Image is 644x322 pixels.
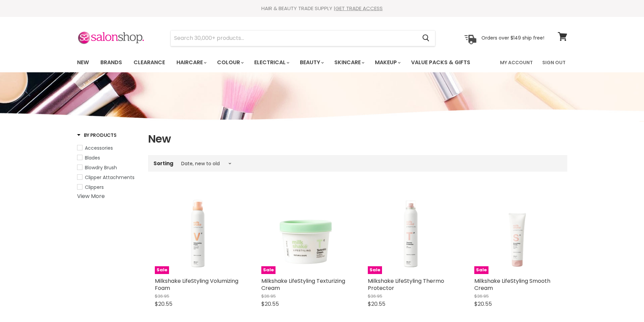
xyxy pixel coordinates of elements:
[212,55,248,70] a: Colour
[155,266,169,274] span: Sale
[474,188,560,274] a: Milkshake LifeStyling Smooth Cream Milkshake LifeStyling Smooth Cream Sale
[474,188,560,274] img: Milkshake LifeStyling Smooth Cream
[538,55,570,70] a: Sign Out
[170,30,435,46] form: Product
[77,192,105,200] a: View More
[368,293,382,299] span: $36.95
[261,300,279,308] span: $20.55
[72,53,486,72] ul: Main menu
[406,55,475,70] a: Value Packs & Gifts
[77,144,140,152] a: Accessories
[261,266,276,274] span: Sale
[77,183,140,191] a: Clippers
[496,55,537,70] a: My Account
[155,188,241,274] a: Milkshake LifeStyling Volumizing Foam Sale
[368,188,454,274] img: Milkshake LifeStyling Thermo Protector
[95,55,127,70] a: Brands
[368,300,385,308] span: $20.55
[155,188,241,274] img: Milkshake LifeStyling Volumizing Foam
[69,5,576,12] div: HAIR & BEAUTY TRADE SUPPLY |
[474,266,488,274] span: Sale
[85,184,104,191] span: Clippers
[171,30,417,46] input: Search
[77,154,140,162] a: Blades
[171,55,211,70] a: Haircare
[368,266,382,274] span: Sale
[77,132,117,139] h3: By Products
[261,277,345,292] a: Milkshake LifeStyling Texturizing Cream
[85,164,117,171] span: Blowdry Brush
[335,5,383,12] a: GET TRADE ACCESS
[261,293,276,299] span: $36.95
[370,55,405,70] a: Makeup
[295,55,328,70] a: Beauty
[155,300,172,308] span: $20.55
[153,160,173,166] label: Sorting
[368,277,444,292] a: Milkshake LifeStyling Thermo Protector
[72,55,94,70] a: New
[155,293,169,299] span: $36.95
[368,188,454,274] a: Milkshake LifeStyling Thermo Protector Milkshake LifeStyling Thermo Protector Sale
[85,154,100,161] span: Blades
[329,55,368,70] a: Skincare
[85,174,135,181] span: Clipper Attachments
[481,35,544,41] p: Orders over $149 ship free!
[77,174,140,181] a: Clipper Attachments
[77,164,140,171] a: Blowdry Brush
[474,293,489,299] span: $36.95
[417,30,435,46] button: Search
[69,53,576,72] nav: Main
[155,277,238,292] a: Milkshake LifeStyling Volumizing Foam
[249,55,293,70] a: Electrical
[474,277,550,292] a: Milkshake LifeStyling Smooth Cream
[261,188,348,274] img: Milkshake LifeStyling Texturizing Cream
[85,145,113,151] span: Accessories
[261,188,348,274] a: Milkshake LifeStyling Texturizing Cream Milkshake LifeStyling Texturizing Cream Sale
[128,55,170,70] a: Clearance
[148,132,567,146] h1: New
[474,300,492,308] span: $20.55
